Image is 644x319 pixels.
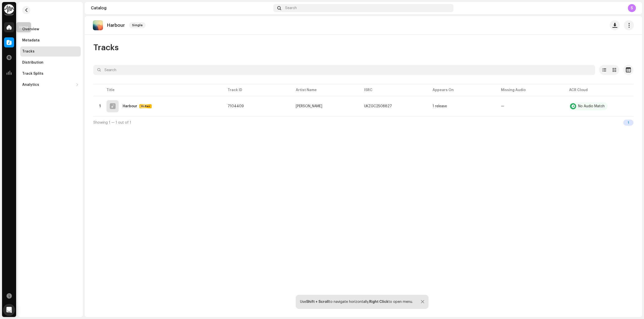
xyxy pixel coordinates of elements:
[22,38,40,42] div: Metadata
[306,300,329,304] strong: Shift + Scroll
[501,104,561,108] re-a-table-badge: —
[22,27,39,31] div: Overview
[369,300,388,304] strong: Right Click
[140,104,151,108] span: Hi-Res
[4,4,14,14] img: 0f74c21f-6d1c-4dbc-9196-dbddad53419e
[22,49,35,54] div: Tracks
[93,20,103,30] img: 32e1cd38-3ddc-4ac0-ab57-b99953ac35c2
[20,69,81,79] re-m-nav-item: Track Splits
[20,35,81,45] re-m-nav-item: Metadata
[22,72,43,76] div: Track Splits
[296,104,322,108] div: [PERSON_NAME]
[20,80,81,90] re-m-nav-dropdown: Analytics
[91,6,271,10] div: Catalog
[93,121,131,124] span: Showing 1 — 1 out of 1
[228,104,244,108] span: 7104409
[433,104,493,108] span: 1 release
[20,58,81,68] re-m-nav-item: Distribution
[285,6,297,10] span: Search
[107,23,125,28] p: Harbour
[123,104,137,108] div: Harbour
[3,304,15,316] div: Open Intercom Messenger
[20,46,81,57] re-m-nav-item: Tracks
[93,43,119,53] span: Tracks
[364,104,392,108] div: UKZGC2508827
[93,65,595,75] input: Search
[578,104,605,108] div: No Audio Match
[300,300,413,304] div: Use to navigate horizontally, to open menu.
[296,104,356,108] span: Simon Wester
[623,120,633,126] div: 1
[433,104,447,108] div: 1 release
[628,4,636,12] div: S
[22,61,43,65] div: Distribution
[22,83,39,87] div: Analytics
[20,24,81,34] re-m-nav-item: Overview
[129,22,146,28] span: Single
